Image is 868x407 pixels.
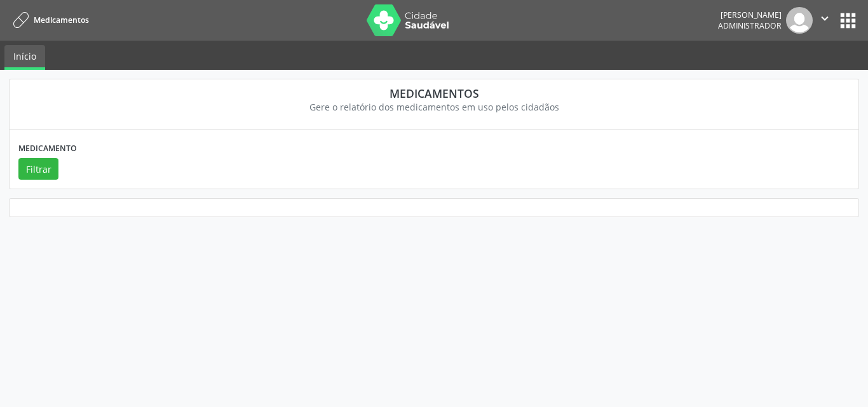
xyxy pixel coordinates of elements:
a: Medicamentos [9,10,89,30]
button: Filtrar [18,158,58,180]
i:  [818,11,832,25]
label: Medicamento [18,138,77,158]
button: apps [837,10,859,32]
div: [PERSON_NAME] [718,10,782,20]
img: img [786,7,813,34]
div: Medicamentos [18,86,850,100]
a: Início [4,45,45,70]
span: Administrador [718,20,782,31]
button:  [813,7,837,34]
div: Gere o relatório dos medicamentos em uso pelos cidadãos [18,100,850,114]
span: Medicamentos [34,15,89,25]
